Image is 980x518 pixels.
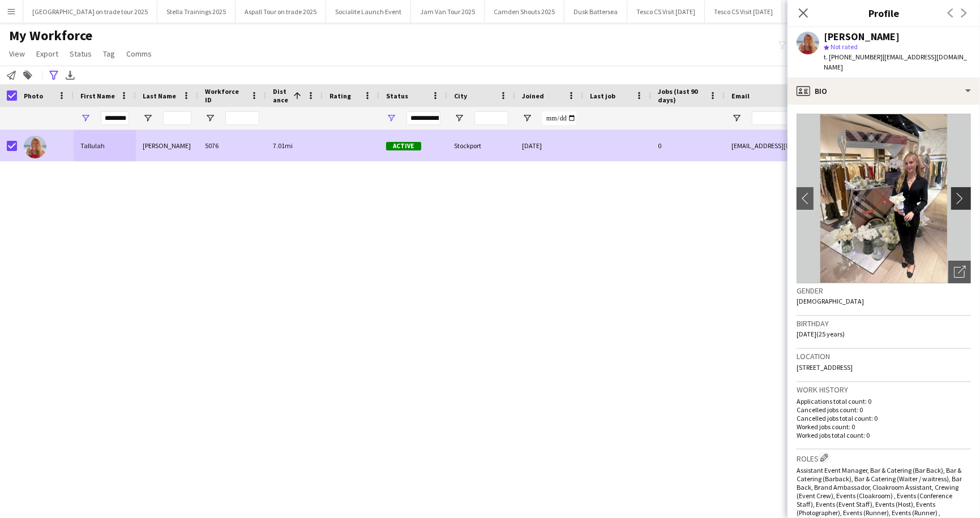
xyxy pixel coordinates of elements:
[163,111,191,125] input: Last Name Filter Input
[485,1,564,23] button: Camden Shouts 2025
[797,286,971,296] h3: Gender
[136,130,198,161] div: [PERSON_NAME]
[63,68,77,82] app-action-btn: Export XLSX
[80,92,115,100] span: First Name
[24,92,43,100] span: Photo
[157,1,236,23] button: Stella Trainings 2025
[454,113,464,123] button: Open Filter Menu
[797,452,971,464] h3: Roles
[522,92,544,100] span: Joined
[21,68,35,82] app-action-btn: Add to tag
[824,32,900,42] div: [PERSON_NAME]
[651,130,725,161] div: 0
[24,136,46,158] img: Tallulah Kerrigan
[122,46,156,61] a: Comms
[658,87,704,104] span: Jobs (last 90 days)
[225,111,259,125] input: Workforce ID Filter Input
[36,49,58,59] span: Export
[80,113,91,123] button: Open Filter Menu
[542,111,576,125] input: Joined Filter Input
[797,405,971,414] p: Cancelled jobs count: 0
[205,87,246,104] span: Workforce ID
[5,68,18,82] app-action-btn: Notify workforce
[9,49,25,59] span: View
[782,1,885,23] button: Tesco CS Photography [DATE]
[797,297,864,305] span: [DEMOGRAPHIC_DATA]
[326,1,411,23] button: Socialite Launch Event
[454,92,467,100] span: City
[788,77,980,105] div: Bio
[797,385,971,395] h3: Work history
[590,92,615,100] span: Last job
[101,111,129,125] input: First Name Filter Input
[797,422,971,431] p: Worked jobs count: 0
[474,111,508,125] input: City Filter Input
[797,431,971,439] p: Worked jobs total count: 0
[273,87,289,104] span: Distance
[831,42,858,51] span: Not rated
[447,130,515,161] div: Stockport
[74,130,136,161] div: Tallulah
[386,142,421,150] span: Active
[797,330,845,338] span: [DATE] (25 years)
[329,92,351,100] span: Rating
[824,53,967,71] span: | [EMAIL_ADDRESS][DOMAIN_NAME]
[824,53,883,61] span: t. [PHONE_NUMBER]
[564,1,627,23] button: Dusk Battersea
[205,113,215,123] button: Open Filter Menu
[273,141,293,150] span: 7.01mi
[143,113,153,123] button: Open Filter Menu
[386,92,408,100] span: Status
[797,414,971,422] p: Cancelled jobs total count: 0
[47,68,61,82] app-action-btn: Advanced filters
[236,1,326,23] button: Aspall Tour on trade 2025
[70,49,92,59] span: Status
[386,113,396,123] button: Open Filter Menu
[788,6,980,20] h3: Profile
[522,113,532,123] button: Open Filter Menu
[32,46,63,61] a: Export
[797,363,853,372] span: [STREET_ADDRESS]
[103,49,115,59] span: Tag
[9,27,92,44] span: My Workforce
[5,46,29,61] a: View
[198,130,266,161] div: 5076
[515,130,583,161] div: [DATE]
[705,1,782,23] button: Tesco CS Visit [DATE]
[143,92,176,100] span: Last Name
[731,113,742,123] button: Open Filter Menu
[411,1,485,23] button: Jam Van Tour 2025
[797,351,971,361] h3: Location
[797,318,971,329] h3: Birthday
[731,92,750,100] span: Email
[725,130,951,161] div: [EMAIL_ADDRESS][DOMAIN_NAME]
[797,397,971,405] p: Applications total count: 0
[752,111,944,125] input: Email Filter Input
[65,46,96,61] a: Status
[627,1,705,23] button: Tesco CS Visit [DATE]
[797,114,971,283] img: Crew avatar or photo
[23,1,157,23] button: [GEOGRAPHIC_DATA] on trade tour 2025
[126,49,152,59] span: Comms
[99,46,119,61] a: Tag
[948,261,971,283] div: Open photos pop-in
